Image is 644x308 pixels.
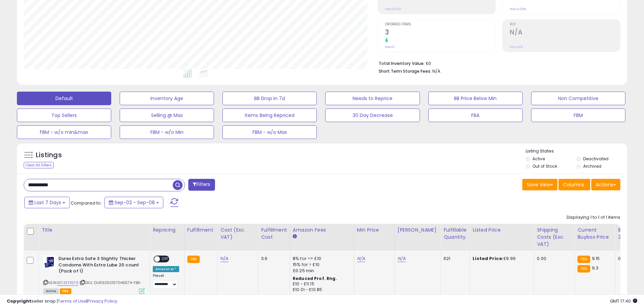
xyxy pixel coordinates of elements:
[115,199,155,206] span: Sep-02 - Sep-08
[510,28,620,38] h2: N/A
[325,109,420,122] button: 30 Day Decrease
[293,256,349,262] div: 8% for <= £10
[58,256,141,276] b: Durex Extra Safe 3 Slightly Thicker Condoms With Extra Lube 20 count (Pack of 1)
[79,280,141,285] span: | SKU: DUR5052197045574-FBA
[563,181,584,188] span: Columns
[293,262,349,268] div: 15% for > £10
[398,227,438,234] div: [PERSON_NAME]
[592,255,600,262] span: 9.15
[58,298,87,304] a: Terms of Use
[532,163,557,169] label: Out of Stock
[104,197,163,208] button: Sep-02 - Sep-08
[7,298,117,305] div: seller snap | |
[510,7,526,11] small: Prev: 0.00%
[34,199,61,206] span: Last 7 Days
[583,163,601,169] label: Archived
[577,227,612,241] div: Current Buybox Price
[531,109,625,122] button: FBM
[510,45,523,49] small: Prev: N/A
[618,227,643,241] div: BB Share 24h.
[222,92,317,105] button: BB Drop in 7d
[293,287,349,293] div: £10.01 - £10.85
[385,7,401,11] small: Prev: £0.00
[473,256,529,262] div: £9.99
[153,274,179,289] div: Preset:
[57,280,78,286] a: B013ETX5T6
[293,268,349,274] div: £0.25 min
[261,256,285,262] div: 3.6
[379,59,615,67] li: £0
[293,227,351,234] div: Amazon Fees
[444,227,467,241] div: Fulfillable Quantity
[591,179,620,190] button: Actions
[357,255,365,262] a: N/A
[444,256,464,262] div: 621
[567,214,620,221] div: Displaying 1 to 1 of 1 items
[532,156,545,162] label: Active
[261,227,287,241] div: Fulfillment Cost
[220,255,229,262] a: N/A
[220,227,255,241] div: Cost (Exc. VAT)
[7,298,31,304] strong: Copyright
[120,125,214,139] button: FBM - w/o Min
[222,109,317,122] button: Items Being Repriced
[222,125,317,139] button: FBM - w/o Max
[577,265,590,273] small: FBA
[17,125,111,139] button: FBM - w/o min&max
[526,148,627,155] p: Listing States:
[17,109,111,122] button: Top Sellers
[537,227,572,248] div: Shipping Costs (Exc. VAT)
[24,162,54,168] div: Clear All Filters
[618,256,640,262] div: 0%
[88,298,117,304] a: Privacy Policy
[293,234,297,240] small: Amazon Fees.
[428,92,523,105] button: BB Price Below Min
[385,23,495,26] span: Ordered Items
[24,197,70,208] button: Last 7 Days
[558,179,590,190] button: Columns
[71,200,102,206] span: Compared to:
[531,92,625,105] button: Non Competitive
[583,156,609,162] label: Deactivated
[537,256,569,262] div: 0.00
[120,92,214,105] button: Inventory Age
[43,288,59,294] span: All listings currently available for purchase on Amazon
[42,227,147,234] div: Title
[385,45,395,49] small: Prev: 0
[153,266,179,272] div: Amazon AI *
[43,256,145,293] div: ASIN:
[379,68,431,74] b: Short Term Storage Fees:
[187,256,200,263] small: FBA
[385,28,495,38] h2: 3
[120,109,214,122] button: Selling @ Max
[522,179,557,190] button: Save View
[510,23,620,26] span: ROI
[432,68,440,74] span: N/A
[160,256,171,262] span: OFF
[60,288,71,294] span: FBA
[43,256,57,269] img: 41L0P1uMwFL._SL40_.jpg
[36,150,62,160] h5: Listings
[357,227,392,234] div: Min Price
[473,255,503,262] b: Listed Price:
[325,92,420,105] button: Needs to Reprice
[293,281,349,287] div: £10 - £11.15
[379,61,425,66] b: Total Inventory Value:
[17,92,111,105] button: Default
[592,265,598,271] span: 9.3
[473,227,531,234] div: Listed Price
[577,256,590,263] small: FBA
[187,227,215,234] div: Fulfillment
[398,255,406,262] a: N/A
[428,109,523,122] button: FBA
[188,179,215,191] button: Filters
[153,227,182,234] div: Repricing
[293,276,337,281] b: Reduced Prof. Rng.
[610,298,637,304] span: 2025-09-16 17:40 GMT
